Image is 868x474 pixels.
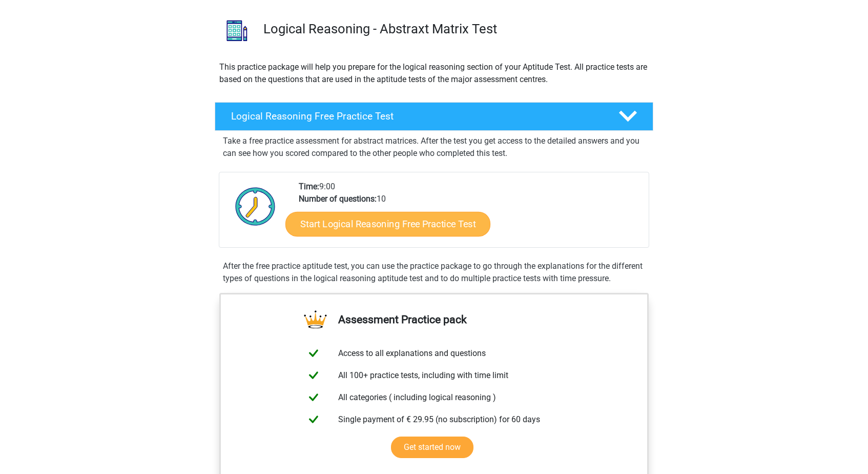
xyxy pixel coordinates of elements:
img: logical reasoning [215,9,259,52]
p: This practice package will help you prepare for the logical reasoning section of your Aptitude Te... [219,61,649,86]
p: Take a free practice assessment for abstract matrices. After the test you get access to the detai... [223,135,645,160]
b: Number of questions: [299,194,377,204]
h3: Logical Reasoning - Abstraxt Matrix Test [263,21,645,37]
h4: Logical Reasoning Free Practice Test [231,110,602,122]
div: After the free practice aptitude test, you can use the practice package to go through the explana... [219,260,649,285]
div: 9:00 10 [291,181,648,247]
a: Get started now [391,437,473,458]
b: Time: [299,182,319,191]
a: Start Logical Reasoning Free Practice Test [285,211,490,236]
img: Clock [230,181,281,232]
a: Logical Reasoning Free Practice Test [211,102,657,131]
